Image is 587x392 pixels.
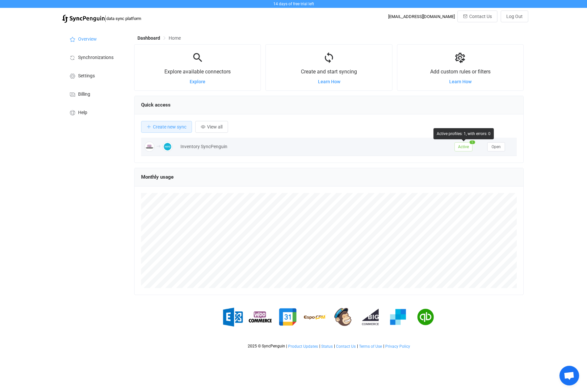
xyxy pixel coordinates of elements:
[414,305,437,328] img: quickbooks.png
[385,344,410,349] a: Privacy Policy
[288,344,318,349] span: Product Updates
[137,36,181,40] div: Breadcrumb
[62,85,128,103] a: Billing
[487,144,505,149] a: Open
[144,142,155,152] img: WooCommerce Inventory Quantities
[207,124,222,129] span: View all
[78,55,114,60] span: Synchronizations
[162,142,173,152] img: Xero Inventory Quantities
[62,48,128,66] a: Synchronizations
[385,344,410,349] span: Privacy Policy
[62,15,105,23] img: syncpenguin.svg
[321,344,333,349] span: Status
[248,344,285,348] span: 2025 © SyncPenguin
[195,121,228,133] button: View all
[273,2,314,6] span: 14 days of free trial left
[336,344,356,349] a: Contact Us
[334,344,335,348] span: |
[62,103,128,121] a: Help
[137,35,160,41] span: Dashboard
[501,10,528,22] button: Log Out
[62,66,128,85] a: Settings
[388,14,455,19] div: [EMAIL_ADDRESS][DOMAIN_NAME]
[336,344,356,349] span: Contact Us
[78,73,95,79] span: Settings
[506,14,523,19] span: Log Out
[457,10,497,22] button: Contact Us
[276,305,299,328] img: google.png
[62,29,128,48] a: Overview
[105,14,106,23] span: |
[319,344,320,348] span: |
[318,79,340,84] a: Learn How
[383,344,384,348] span: |
[359,344,382,349] a: Terms of Use
[141,174,174,180] span: Monthly usage
[331,305,354,328] img: mailchimp.png
[301,69,357,75] span: Create and start syncing
[492,145,501,149] span: Open
[141,121,192,133] button: Create new sync
[190,79,205,84] a: Explore
[78,110,87,115] span: Help
[454,142,472,151] span: Active
[470,140,475,144] span: 1
[304,305,327,328] img: espo-crm.png
[177,143,451,150] div: Inventory SyncPenguin
[449,79,472,84] a: Learn How
[430,69,491,75] span: Add custom rules or filters
[286,344,287,348] span: |
[106,16,141,21] span: data sync platform
[164,69,231,75] span: Explore available connectors
[357,344,358,348] span: |
[62,14,141,23] a: |data sync platform
[169,35,181,41] span: Home
[433,128,494,139] div: Active profiles: 1, with errors: 0
[487,142,505,151] button: Open
[387,305,409,328] img: sendgrid.png
[141,102,171,108] span: Quick access
[78,92,90,97] span: Billing
[288,344,318,349] a: Product Updates
[359,305,382,328] img: big-commerce.png
[469,14,492,19] span: Contact Us
[321,344,333,349] a: Status
[559,366,579,385] a: Open chat
[78,37,97,42] span: Overview
[221,305,244,328] img: exchange.png
[249,305,272,328] img: woo-commerce.png
[359,344,382,349] span: Terms of Use
[153,124,186,129] span: Create new sync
